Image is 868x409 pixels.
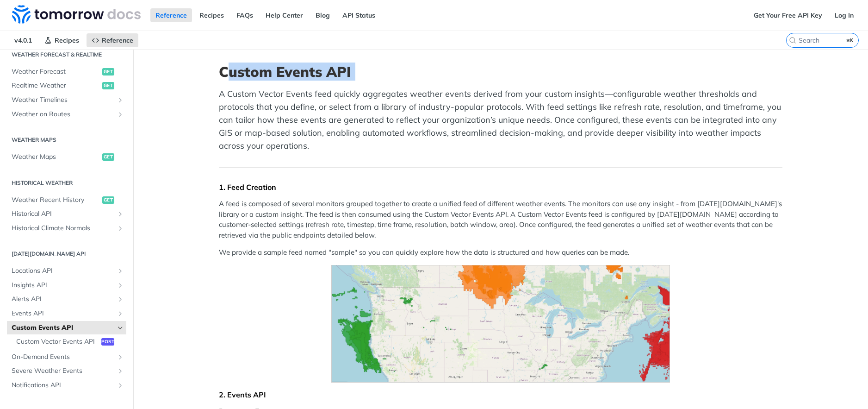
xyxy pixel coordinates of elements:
[219,390,782,399] div: 2. Events API
[117,296,124,303] button: Show subpages for Alerts API
[830,8,859,22] a: Log In
[7,378,126,392] a: Notifications APIShow subpages for Notifications API
[789,37,796,44] svg: Search
[9,33,37,47] span: v4.0.1
[117,310,124,317] button: Show subpages for Events API
[219,265,782,383] span: Expand image
[117,267,124,275] button: Show subpages for Locations API
[12,323,114,333] span: Custom Events API
[12,266,114,276] span: Locations API
[844,36,856,45] kbd: ⌘K
[55,36,79,44] span: Recipes
[337,8,380,22] a: API Status
[7,107,126,121] a: Weather on RoutesShow subpages for Weather on Routes
[102,153,114,161] span: get
[7,79,126,93] a: Realtime Weatherget
[7,278,126,292] a: Insights APIShow subpages for Insights API
[117,96,124,104] button: Show subpages for Weather Timelines
[117,353,124,361] button: Show subpages for On-Demand Events
[12,209,114,219] span: Historical API
[749,8,827,22] a: Get Your Free API Key
[102,36,133,44] span: Reference
[12,95,114,105] span: Weather Timelines
[39,33,84,47] a: Recipes
[7,292,126,306] a: Alerts APIShow subpages for Alerts API
[12,309,114,318] span: Events API
[7,93,126,107] a: Weather TimelinesShow subpages for Weather Timelines
[12,381,114,390] span: Notifications API
[12,110,114,119] span: Weather on Routes
[194,8,229,22] a: Recipes
[150,8,192,22] a: Reference
[260,8,308,22] a: Help Center
[12,352,114,362] span: On-Demand Events
[219,182,782,192] div: 1. Feed Creation
[219,247,782,258] p: We provide a sample feed named "sample" so you can quickly explore how the data is structured and...
[7,65,126,79] a: Weather Forecastget
[12,366,114,376] span: Severe Weather Events
[87,33,138,47] a: Reference
[7,193,126,207] a: Weather Recent Historyget
[12,281,114,290] span: Insights API
[117,111,124,118] button: Show subpages for Weather on Routes
[117,382,124,389] button: Show subpages for Notifications API
[117,282,124,289] button: Show subpages for Insights API
[12,81,100,90] span: Realtime Weather
[7,250,126,258] h2: [DATE][DOMAIN_NAME] API
[7,50,126,59] h2: Weather Forecast & realtime
[102,68,114,76] span: get
[12,152,100,162] span: Weather Maps
[7,207,126,221] a: Historical APIShow subpages for Historical API
[16,337,99,346] span: Custom Vector Events API
[12,335,126,349] a: Custom Vector Events APIpost
[117,210,124,218] button: Show subpages for Historical API
[102,82,114,89] span: get
[310,8,335,22] a: Blog
[101,338,114,346] span: post
[117,367,124,375] button: Show subpages for Severe Weather Events
[7,264,126,278] a: Locations APIShow subpages for Locations API
[219,63,782,80] h1: Custom Events API
[219,88,782,152] p: A Custom Vector Events feed quickly aggregates weather events derived from your custom insights—c...
[7,221,126,235] a: Historical Climate NormalsShow subpages for Historical Climate Normals
[12,5,141,24] img: Tomorrow.io Weather API Docs
[7,307,126,321] a: Events APIShow subpages for Events API
[231,8,258,22] a: FAQs
[7,150,126,164] a: Weather Mapsget
[102,196,114,204] span: get
[117,324,124,332] button: Hide subpages for Custom Events API
[12,295,114,304] span: Alerts API
[7,350,126,364] a: On-Demand EventsShow subpages for On-Demand Events
[7,136,126,144] h2: Weather Maps
[12,67,100,76] span: Weather Forecast
[117,225,124,232] button: Show subpages for Historical Climate Normals
[7,179,126,187] h2: Historical Weather
[12,195,100,205] span: Weather Recent History
[7,364,126,378] a: Severe Weather EventsShow subpages for Severe Weather Events
[219,199,782,240] p: A feed is composed of several monitors grouped together to create a unified feed of different wea...
[7,321,126,335] a: Custom Events APIHide subpages for Custom Events API
[12,224,114,233] span: Historical Climate Normals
